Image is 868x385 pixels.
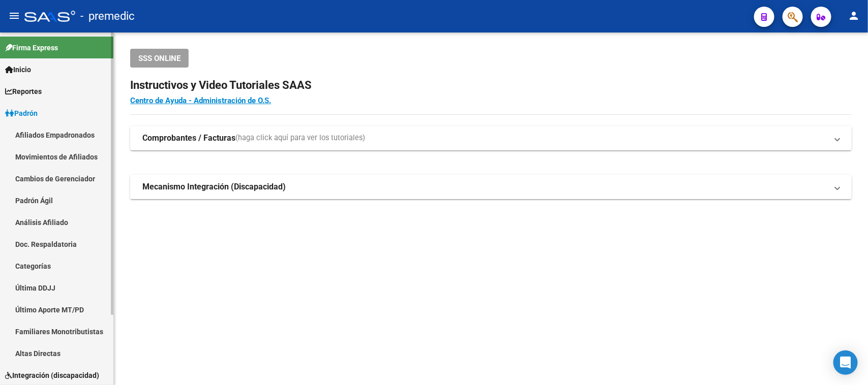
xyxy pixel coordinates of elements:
[130,76,852,95] h2: Instructivos y Video Tutoriales SAAS
[848,10,860,22] mat-icon: person
[142,181,286,192] strong: Mecanismo Integración (Discapacidad)
[130,49,189,68] button: SSS ONLINE
[130,175,852,199] mat-expansion-panel-header: Mecanismo Integración (Discapacidad)
[235,133,365,144] span: (haga click aquí para ver los tutoriales)
[142,133,235,144] strong: Comprobantes / Facturas
[5,108,38,119] span: Padrón
[138,54,181,63] span: SSS ONLINE
[5,370,99,381] span: Integración (discapacidad)
[80,5,135,27] span: - premedic
[130,96,271,105] a: Centro de Ayuda - Administración de O.S.
[5,64,31,75] span: Inicio
[8,10,20,22] mat-icon: menu
[833,350,858,375] div: Open Intercom Messenger
[5,42,58,53] span: Firma Express
[5,86,42,97] span: Reportes
[130,126,852,150] mat-expansion-panel-header: Comprobantes / Facturas(haga click aquí para ver los tutoriales)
